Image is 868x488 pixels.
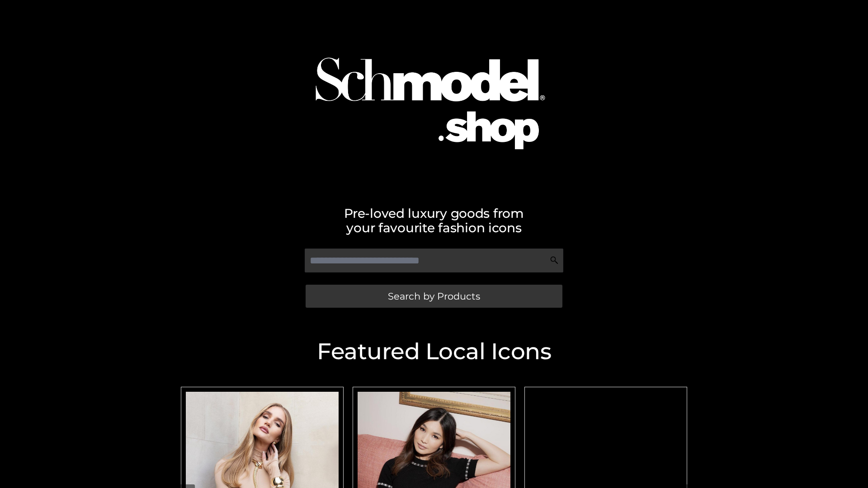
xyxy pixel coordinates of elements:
[176,340,692,363] h2: Featured Local Icons​
[306,285,562,308] a: Search by Products
[176,206,692,235] h2: Pre-loved luxury goods from your favourite fashion icons
[388,291,480,301] span: Search by Products
[550,256,559,265] img: Search Icon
